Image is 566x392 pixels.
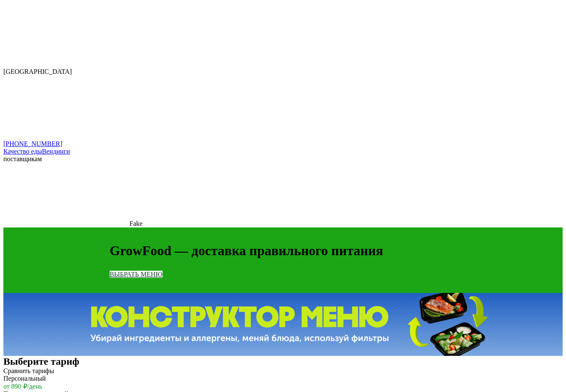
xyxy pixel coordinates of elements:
span: Fake [129,220,142,227]
p: от 890 ₽/день [3,382,563,390]
span: [GEOGRAPHIC_DATA] [3,68,72,75]
a: Вендинги [42,148,70,155]
div: Сравнить тарифы [3,367,563,375]
a: [PHONE_NUMBER] [3,76,563,147]
div: поставщикам [3,155,563,163]
a: ВЫБРАТЬ МЕНЮ [110,271,163,278]
p: Персональный [3,375,563,382]
a: Качество еды [3,148,42,155]
h2: Выберите тариф [3,356,563,367]
h1: GrowFood — доставка правильного питания [110,243,563,259]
